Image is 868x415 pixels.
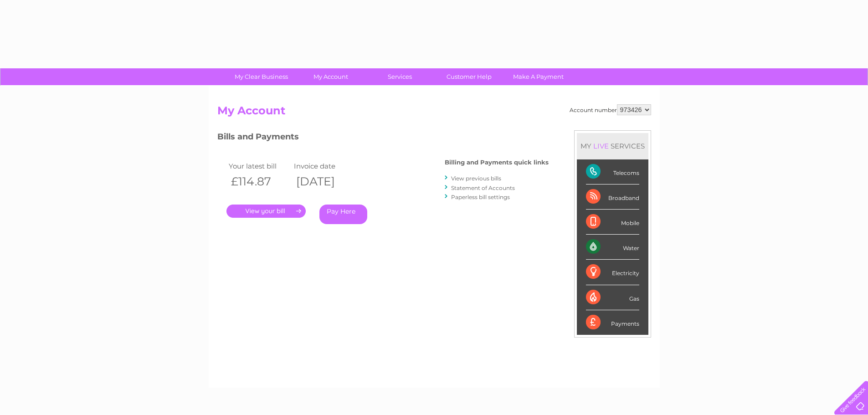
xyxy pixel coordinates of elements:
h4: Billing and Payments quick links [445,159,549,166]
div: Water [586,235,639,260]
a: My Clear Business [224,68,299,85]
div: Account number [570,104,651,115]
div: Electricity [586,260,639,285]
div: MY SERVICES [577,133,648,159]
a: View previous bills [451,175,501,182]
th: [DATE] [292,172,357,191]
a: Paperless bill settings [451,194,510,200]
td: Invoice date [292,160,357,172]
a: My Account [293,68,368,85]
div: Telecoms [586,159,639,184]
div: LIVE [591,142,611,150]
div: Payments [586,310,639,335]
h3: Bills and Payments [217,130,549,146]
div: Mobile [586,210,639,235]
th: £114.87 [226,172,292,191]
a: Customer Help [431,68,507,85]
div: Gas [586,285,639,310]
h2: My Account [217,104,651,122]
td: Your latest bill [226,160,292,172]
div: Broadband [586,184,639,210]
a: Make A Payment [501,68,576,85]
a: Statement of Accounts [451,184,515,191]
a: Services [362,68,437,85]
a: Pay Here [319,205,367,224]
a: . [226,205,306,218]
